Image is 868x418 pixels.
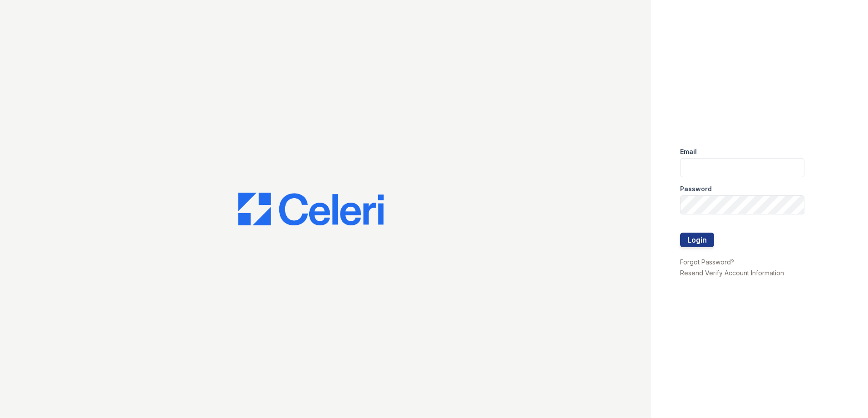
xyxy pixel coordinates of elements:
[680,147,697,156] label: Email
[680,184,712,194] label: Password
[680,258,734,266] a: Forgot Password?
[680,269,784,277] a: Resend Verify Account Information
[680,233,714,247] button: Login
[238,193,384,225] img: CE_Logo_Blue-a8612792a0a2168367f1c8372b55b34899dd931a85d93a1a3d3e32e68fde9ad4.png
